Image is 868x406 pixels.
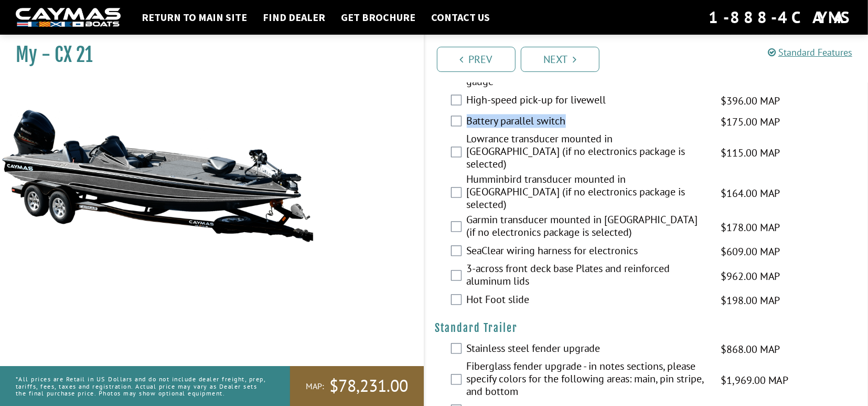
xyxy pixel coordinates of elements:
[721,293,780,308] span: $198.00 MAP
[721,341,780,357] span: $868.00 MAP
[467,262,708,290] label: 3-across front deck base Plates and reinforced aluminum lids
[437,47,516,72] a: Prev
[721,220,780,235] span: $178.00 MAP
[467,132,708,173] label: Lowrance transducer mounted in [GEOGRAPHIC_DATA] (if no electronics package is selected)
[467,244,708,259] label: SeaClear wiring harness for electronics
[721,145,780,161] span: $115.00 MAP
[435,321,858,335] h4: Standard Trailer
[16,8,121,27] img: white-logo-c9c8dbefe5ff5ceceb0f0178aa75bf4bb51f6bca0971e226c86eb53dfe498488.png
[290,366,424,406] a: MAP:$78,231.00
[467,213,708,241] label: Garmin transducer mounted in [GEOGRAPHIC_DATA] (if no electronics package is selected)
[258,11,330,24] a: Find Dealer
[16,43,398,67] h1: My - CX 21
[721,244,780,259] span: $609.00 MAP
[768,46,852,58] a: Standard Features
[467,114,708,130] label: Battery parallel switch
[467,93,708,109] label: High-speed pick-up for livewell
[721,268,780,284] span: $962.00 MAP
[721,114,780,130] span: $175.00 MAP
[136,11,252,24] a: Return to main site
[426,11,495,24] a: Contact Us
[467,342,708,357] label: Stainless steel fender upgrade
[721,185,780,201] span: $164.00 MAP
[467,173,708,213] label: Humminbird transducer mounted in [GEOGRAPHIC_DATA] (if no electronics package is selected)
[16,370,266,402] p: *All prices are Retail in US Dollars and do not include dealer freight, prep, tariffs, fees, taxe...
[467,293,708,308] label: Hot Foot slide
[329,375,408,397] span: $78,231.00
[709,6,852,29] div: 1-888-4CAYMAS
[336,11,421,24] a: Get Brochure
[467,360,708,400] label: Fiberglass fender upgrade - in notes sections, please specify colors for the following areas: mai...
[721,93,780,109] span: $396.00 MAP
[306,381,324,392] span: MAP:
[721,372,789,388] span: $1,969.00 MAP
[521,47,599,72] a: Next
